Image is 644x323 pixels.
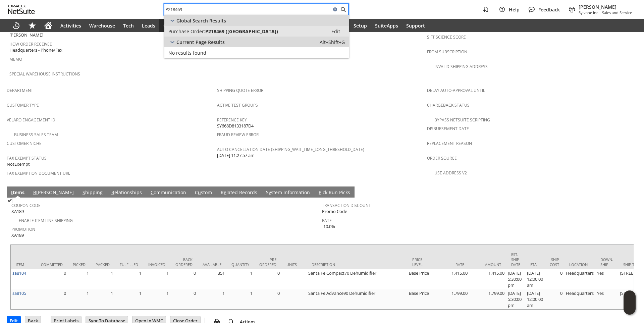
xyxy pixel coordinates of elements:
[11,208,24,215] span: XA189
[217,88,263,93] a: Shipping Quote Error
[600,257,613,267] div: Down. Ship
[322,203,371,208] a: Transaction Discount
[307,269,407,289] td: Santa Fe Compact70 Dehumidifier
[219,189,259,197] a: Related Records
[412,257,427,267] div: Price Level
[564,269,595,289] td: Headquarters
[231,262,249,267] div: Quantity
[175,257,193,267] div: Back Ordered
[115,289,143,309] td: 1
[16,262,31,267] div: Item
[7,155,47,161] a: Tax Exempt Status
[320,39,345,45] span: Alt+Shift+G
[550,257,559,267] div: Ship Cost
[9,56,22,62] a: Memo
[198,269,226,289] td: 351
[12,21,20,30] svg: Recent Records
[375,22,398,29] span: SuiteApps
[7,198,12,203] img: Checked
[68,269,91,289] td: 1
[354,22,367,29] span: Setup
[193,189,214,197] a: Custom
[9,189,26,197] a: Items
[286,262,302,267] div: Units
[7,117,55,123] a: Velaro Engagement ID
[407,289,432,309] td: Base Price
[119,19,138,32] a: Tech
[110,189,144,197] a: Relationships
[163,22,196,29] span: Opportunities
[143,269,170,289] td: 1
[164,5,331,13] input: Search
[14,132,58,138] a: Business Sales Team
[624,290,636,315] iframe: Click here to launch Oracle Guided Learning Help Panel
[469,289,506,309] td: 1,799.00
[569,262,590,267] div: Location
[9,32,43,38] span: [PERSON_NAME]
[350,19,371,32] a: Setup
[324,27,347,35] a: Edit:
[41,262,63,267] div: Committed
[427,88,485,93] a: Delay Auto-Approval Until
[437,262,464,267] div: Rate
[159,19,200,32] a: Opportunities
[168,28,205,35] span: Purchase Order:
[151,189,154,196] span: C
[595,269,618,289] td: Yes
[312,262,402,267] div: Description
[85,19,119,32] a: Warehouse
[11,226,35,232] a: Promotion
[168,50,206,56] span: No results found
[89,22,115,29] span: Warehouse
[407,269,432,289] td: Base Price
[7,161,30,167] span: NotExempt
[33,189,36,196] span: B
[120,262,138,267] div: Fulfilled
[226,269,254,289] td: 1
[8,19,24,32] a: Recent Records
[579,10,598,15] span: Sylvane Inc
[602,10,632,15] span: Sales and Service
[371,19,402,32] a: SuiteApps
[138,19,159,32] a: Leads
[474,262,501,267] div: Amount
[205,28,278,35] span: P218469 ([GEOGRAPHIC_DATA])
[44,21,52,30] svg: Home
[224,189,226,196] span: e
[226,289,254,309] td: 1
[217,102,258,108] a: Active Test Groups
[149,189,188,197] a: Communication
[525,269,545,289] td: [DATE] 12:00:00 am
[427,141,472,146] a: Replacement reason
[319,189,321,196] span: P
[170,289,198,309] td: 0
[8,5,35,14] svg: logo
[9,47,62,53] span: Headquarters - Phone/Fax
[203,262,221,267] div: Available
[7,141,42,146] a: Customer Niche
[217,152,255,159] span: [DATE] 11:27:57 am
[83,189,85,196] span: S
[12,270,26,276] a: sa8104
[545,289,564,309] td: 0
[322,218,332,223] a: Rate
[259,257,276,267] div: Pre Ordered
[339,5,347,13] svg: Search
[7,102,39,108] a: Customer Type
[217,117,247,123] a: Reference Key
[434,170,467,176] a: Use Address V2
[60,22,81,29] span: Activities
[434,117,490,123] a: Bypass NetSuite Scripting
[81,189,104,197] a: Shipping
[36,269,68,289] td: 0
[624,303,636,315] span: Oracle Guided Learning Widget. To move around, please hold and drag
[307,289,407,309] td: Santa Fe Advance90 Dehumidifier
[427,126,469,131] a: Disbursement Date
[176,39,225,45] span: Current Page Results
[176,17,226,24] span: Global Search Results
[91,289,115,309] td: 1
[7,170,70,176] a: Tax Exemption Document URL
[530,262,540,267] div: ETA
[427,102,470,108] a: Chargeback Status
[545,269,564,289] td: 0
